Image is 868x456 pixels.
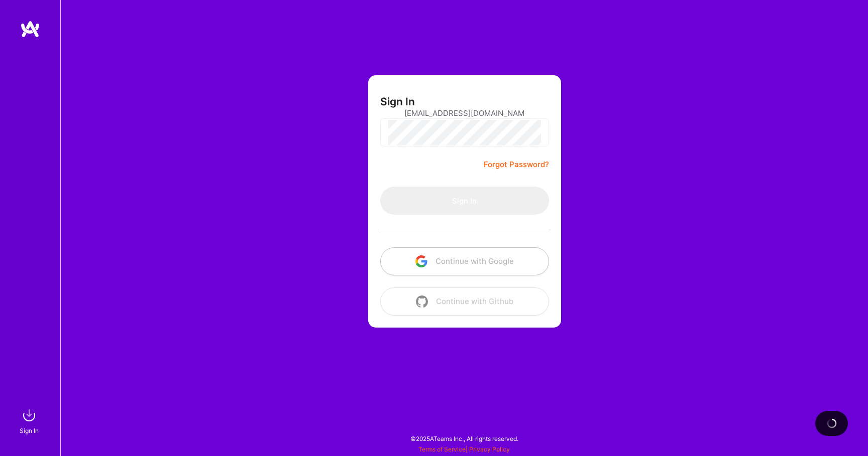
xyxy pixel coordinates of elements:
[380,187,549,215] button: Sign In
[484,159,549,171] a: Forgot Password?
[418,445,466,453] a: Terms of Service
[827,418,837,428] img: loading
[380,287,549,316] button: Continue with Github
[418,445,510,453] span: |
[416,295,428,308] img: icon
[415,255,427,267] img: icon
[20,20,40,38] img: logo
[380,247,549,275] button: Continue with Google
[404,100,525,126] input: Email...
[469,445,510,453] a: Privacy Policy
[380,95,415,108] h3: Sign In
[60,426,868,451] div: © 2025 ATeams Inc., All rights reserved.
[21,405,39,436] a: sign inSign In
[20,425,39,436] div: Sign In
[19,405,39,425] img: sign in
